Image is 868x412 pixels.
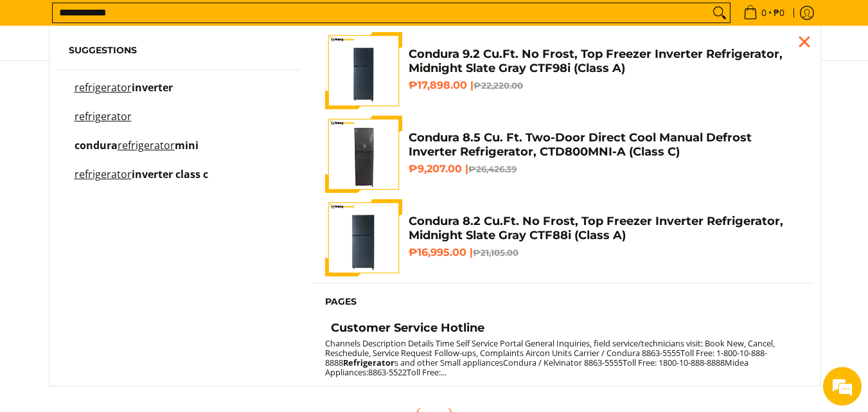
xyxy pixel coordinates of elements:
del: ₱26,426.39 [468,164,517,174]
h6: ₱17,898.00 | [409,79,801,92]
p: refrigerator [75,112,132,134]
strong: Refrigerator [343,357,394,368]
a: refrigerator inverter [69,83,287,105]
a: Condura 8.2 Cu.Ft. No Frost, Top Freezer Inverter Refrigerator, Midnight Slate Gray CTF88i (Class... [325,199,801,276]
span: inverter class c [132,167,208,181]
h4: Condura 8.2 Cu.Ft. No Frost, Top Freezer Inverter Refrigerator, Midnight Slate Gray CTF88i (Class A) [409,214,801,243]
h6: ₱9,207.00 | [409,163,801,175]
h6: ₱16,995.00 | [409,246,801,259]
a: Condura 8.5 Cu. Ft. Two-Door Direct Cool Manual Defrost Inverter Refrigerator, CTD800MNI-A (Class... [325,116,801,193]
a: refrigerator [69,112,287,134]
del: ₱21,105.00 [473,247,518,258]
h6: Pages [325,296,801,308]
span: • [740,6,788,20]
a: condura refrigerator mini [69,141,287,163]
img: Condura 8.2 Cu.Ft. No Frost, Top Freezer Inverter Refrigerator, Midnight Slate Gray CTF88i (Class A) [325,199,402,276]
div: Close pop up [795,32,814,51]
span: inverter [132,80,173,94]
small: Channels Description Details Time Self Service Portal General Inquiries, field service/technician... [325,337,775,378]
p: refrigerator inverter [75,83,173,105]
h4: Customer Service Hotline [331,321,484,336]
p: refrigerator inverter class c [75,170,208,192]
h4: Condura 9.2 Cu.Ft. No Frost, Top Freezer Inverter Refrigerator, Midnight Slate Gray CTF98i (Class A) [409,47,801,76]
img: Condura 8.5 Cu. Ft. Two-Door Direct Cool Manual Defrost Inverter Refrigerator, CTD800MNI-A (Class C) [325,116,402,193]
mark: refrigerator [118,138,175,152]
mark: refrigerator [75,167,132,181]
img: Condura 9.2 Cu.Ft. No Frost, Top Freezer Inverter Refrigerator, Midnight Slate Gray CTF98i (Class A) [325,32,402,109]
a: Condura 9.2 Cu.Ft. No Frost, Top Freezer Inverter Refrigerator, Midnight Slate Gray CTF98i (Class... [325,32,801,109]
a: refrigerator inverter class c [69,170,287,192]
mark: refrigerator [75,109,132,123]
del: ₱22,220.00 [474,80,523,91]
p: condura refrigerator mini [75,141,199,163]
span: 0 [759,8,768,17]
span: mini [175,138,199,152]
span: condura [75,138,118,152]
mark: refrigerator [75,80,132,94]
span: ₱0 [772,8,786,17]
a: Customer Service Hotline [325,321,801,339]
h4: Condura 8.5 Cu. Ft. Two-Door Direct Cool Manual Defrost Inverter Refrigerator, CTD800MNI-A (Class C) [409,130,801,159]
button: Search [709,3,730,22]
h6: Suggestions [69,45,287,57]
